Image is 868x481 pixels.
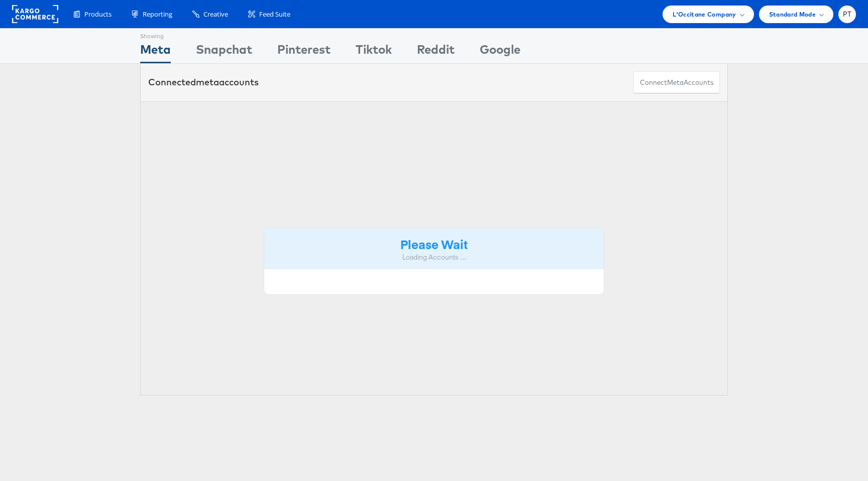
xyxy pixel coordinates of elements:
[140,41,171,63] div: Meta
[140,29,171,41] div: Showing
[196,41,252,63] div: Snapchat
[277,41,331,63] div: Pinterest
[272,253,596,262] div: Loading Accounts ....
[143,10,172,19] span: Reporting
[259,10,290,19] span: Feed Suite
[673,9,736,20] span: L'Occitane Company
[480,41,520,63] div: Google
[769,9,816,20] span: Standard Mode
[148,76,259,89] div: Connected accounts
[196,76,219,88] span: meta
[633,71,720,94] button: ConnectmetaAccounts
[400,235,468,252] strong: Please Wait
[843,11,852,18] span: PT
[203,10,228,19] span: Creative
[417,41,455,63] div: Reddit
[84,10,112,19] span: Products
[356,41,392,63] div: Tiktok
[667,78,684,87] span: meta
